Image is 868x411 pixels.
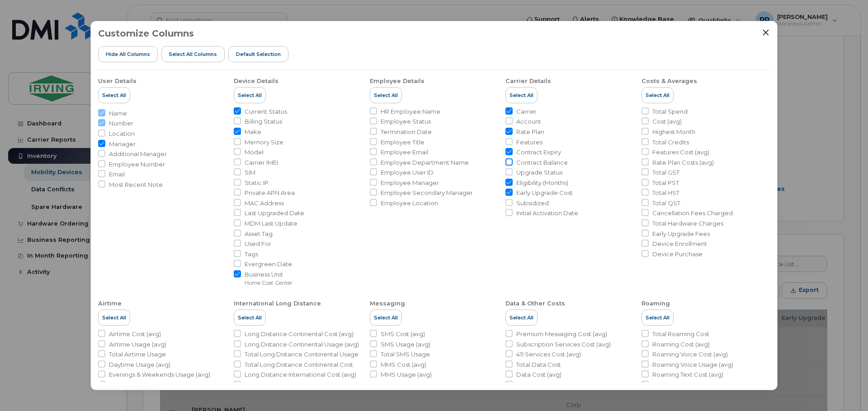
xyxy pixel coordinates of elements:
span: MAC Address [245,199,284,208]
button: Select All [642,87,674,103]
div: Airtime [98,300,122,308]
span: Total Data Cost [516,360,561,369]
button: Select All [370,87,402,103]
span: Cancellation Fees Charged [652,209,733,217]
span: Rate Plan Costs (avg) [652,158,714,167]
span: Employee Email [381,148,428,157]
span: Mobile to Mobile Usage (avg) [109,381,195,389]
span: Manager [109,140,136,148]
span: Select All [509,314,533,321]
span: Contract Expiry [516,148,561,157]
span: Features Cost (avg) [652,148,709,157]
span: Total Roaming Cost [652,330,709,338]
span: Airtime Cost (avg) [109,330,161,338]
span: Total QST [652,199,680,208]
span: Early Upgrade Fees [652,230,710,238]
button: Hide All Columns [98,46,158,62]
span: Total Long Distance Continental Cost [245,360,353,369]
span: MDM Last Update [245,219,297,228]
span: Select All [646,92,670,99]
span: Roaming Voice Usage (avg) [652,360,733,369]
span: Subsidized [516,199,549,208]
button: Select all Columns [161,46,225,62]
span: Employee Title [381,138,425,147]
div: International Long Distance [234,300,321,308]
span: Daytime Data Usage [516,381,578,389]
button: Select All [505,87,538,103]
span: MMS Cost (avg) [381,360,426,369]
span: Private APN Area [245,189,295,197]
span: Evenings & Weekends Usage (avg) [109,370,210,379]
div: Costs & Averages [642,77,697,85]
span: Most Recent Note [109,180,163,189]
span: 411 Services Cost (avg) [516,350,581,359]
span: Select All [238,314,262,321]
span: Current Status [245,107,287,116]
span: Carrier IMEI [245,158,278,167]
button: Select All [98,87,130,103]
span: Number [109,119,133,128]
span: Tags [245,250,258,259]
button: Select All [370,309,402,326]
span: Static IP [245,179,269,187]
span: Employee User ID [381,168,434,177]
span: Make [245,128,261,136]
span: Account [516,117,541,126]
span: Employee Department Name [381,158,469,167]
div: Data & Other Costs [505,300,565,308]
span: Memory Size [245,138,283,147]
span: Additional Manager [109,150,167,158]
span: Long Distance International Usage (avg) [245,381,362,389]
div: Employee Details [370,77,425,85]
small: Home Cost Center [245,279,292,286]
span: Select All [374,92,398,99]
span: Total SMS Usage [381,350,430,359]
span: Device Purchase [652,250,703,259]
span: Employee Number [109,160,165,169]
span: Rate Plan [516,128,544,136]
span: Billing Status [245,117,282,126]
button: Close [762,28,770,37]
span: MMS Usage (avg) [381,370,432,379]
span: Daytime Usage (avg) [109,360,170,369]
button: Select All [234,87,266,103]
div: Device Details [234,77,278,85]
button: Default Selection [228,46,288,62]
span: Airtime Usage (avg) [109,340,166,349]
h3: Customize Columns [98,28,194,38]
span: Premium Messaging Cost (avg) [516,330,607,338]
span: Highest Month [652,128,695,136]
button: Select All [642,309,674,326]
span: Employee Secondary Manager [381,189,473,197]
span: Early Upgrade Cost [516,189,573,197]
span: Total Hardware Charges [652,219,723,228]
span: Last Upgraded Date [245,209,304,217]
span: Roaming Text Usage (avg) [652,381,729,389]
span: Email [109,170,125,179]
span: Device Enrollment [652,240,707,248]
span: Select All [102,314,126,321]
div: Messaging [370,300,405,308]
span: Long Distance International Cost (avg) [245,370,356,379]
span: Long Distance Continental Cost (avg) [245,330,354,338]
span: Roaming Voice Cost (avg) [652,350,728,359]
span: Asset Tag [245,230,273,238]
span: Evergreen Date [245,260,292,268]
span: Initial Activation Date [516,209,578,217]
span: SIM [245,168,255,177]
span: Business Unit [245,270,292,279]
span: SMS Cost (avg) [381,330,425,338]
div: Carrier Details [505,77,551,85]
span: Employee Status [381,117,431,126]
span: Total HST [652,189,679,197]
span: Carrier [516,107,537,116]
span: Features [516,138,542,147]
span: Contract Balance [516,158,568,167]
span: Eligibility (Months) [516,179,568,187]
span: HR Employee Name [381,107,440,116]
div: Roaming [642,300,670,308]
span: Roaming Text Cost (avg) [652,370,723,379]
span: Name [109,109,127,118]
span: Data Cost (avg) [516,370,561,379]
span: Select all Columns [169,51,217,58]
